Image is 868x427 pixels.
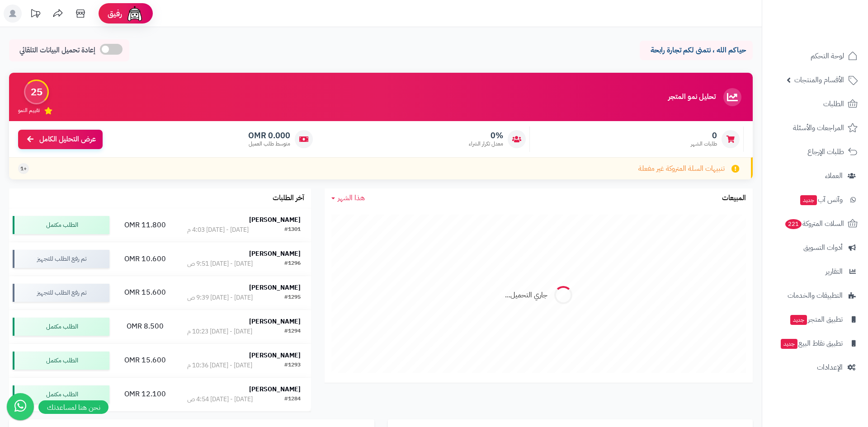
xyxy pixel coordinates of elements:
span: الطلبات [823,98,844,110]
span: وآتس آب [799,193,843,206]
span: الإعدادات [817,361,843,374]
div: [DATE] - [DATE] 10:23 م [187,327,252,336]
div: الطلب مكتمل [13,216,109,234]
span: هذا الشهر [338,192,365,203]
td: 15.600 OMR [113,344,177,377]
span: معدل تكرار الشراء [469,140,503,148]
div: #1284 [284,395,301,404]
span: تقييم النمو [18,107,40,114]
div: تم رفع الطلب للتجهيز [13,250,109,268]
a: العملاء [768,165,863,187]
td: 12.100 OMR [113,378,177,411]
span: الأقسام والمنتجات [794,74,844,86]
span: تنبيهات السلة المتروكة غير مفعلة [638,164,725,174]
a: أدوات التسويق [768,237,863,258]
span: 0.000 OMR [248,131,290,141]
a: هذا الشهر [331,193,365,203]
span: جديد [781,339,797,349]
span: عرض التحليل الكامل [39,134,96,145]
div: [DATE] - [DATE] 4:03 م [187,225,249,235]
a: تطبيق المتجرجديد [768,309,863,330]
span: السلات المتروكة [784,217,844,230]
div: الطلب مكتمل [13,385,109,404]
span: جديد [800,195,817,205]
span: طلبات الشهر [691,140,717,148]
img: ai-face.png [126,5,144,23]
span: تطبيق نقاط البيع [780,337,843,350]
span: +1 [20,165,27,173]
img: logo-2.png [807,7,859,26]
span: التطبيقات والخدمات [788,289,843,302]
div: الطلب مكتمل [13,352,109,370]
strong: [PERSON_NAME] [249,385,301,394]
span: 221 [785,219,802,230]
td: 15.600 OMR [113,276,177,310]
div: [DATE] - [DATE] 9:51 ص [187,259,253,268]
a: تحديثات المنصة [24,5,47,25]
span: 0% [469,131,503,141]
span: لوحة التحكم [811,50,844,62]
span: جديد [790,315,807,325]
span: طلبات الإرجاع [807,145,844,158]
a: تطبيق نقاط البيعجديد [768,333,863,354]
span: التقارير [826,265,843,278]
div: [DATE] - [DATE] 4:54 ص [187,395,253,404]
p: حياكم الله ، نتمنى لكم تجارة رابحة [646,45,746,56]
a: المراجعات والأسئلة [768,117,863,139]
span: متوسط طلب العميل [248,140,290,148]
a: لوحة التحكم [768,45,863,67]
td: 11.800 OMR [113,208,177,242]
a: الطلبات [768,93,863,115]
span: تطبيق المتجر [789,313,843,326]
div: [DATE] - [DATE] 9:39 ص [187,293,253,302]
span: 0 [691,131,717,141]
td: 10.600 OMR [113,242,177,276]
div: #1296 [284,259,301,268]
h3: المبيعات [722,194,746,202]
div: تم رفع الطلب للتجهيز [13,284,109,302]
h3: تحليل نمو المتجر [668,93,716,101]
span: العملاء [825,169,843,182]
a: التطبيقات والخدمات [768,285,863,306]
div: [DATE] - [DATE] 10:36 م [187,361,252,370]
a: التقارير [768,261,863,282]
strong: [PERSON_NAME] [249,249,301,258]
td: 8.500 OMR [113,310,177,343]
span: إعادة تحميل البيانات التلقائي [19,45,95,56]
a: عرض التحليل الكامل [18,130,103,149]
strong: [PERSON_NAME] [249,351,301,360]
span: المراجعات والأسئلة [793,122,844,134]
a: وآتس آبجديد [768,189,863,211]
a: السلات المتروكة221 [768,213,863,235]
a: طلبات الإرجاع [768,141,863,163]
div: الطلب مكتمل [13,318,109,336]
div: #1293 [284,361,301,370]
a: الإعدادات [768,357,863,378]
span: رفيق [108,8,122,19]
h3: آخر الطلبات [273,194,304,202]
div: جاري التحميل... [505,290,547,300]
strong: [PERSON_NAME] [249,215,301,225]
div: #1295 [284,293,301,302]
strong: [PERSON_NAME] [249,317,301,326]
div: #1294 [284,327,301,336]
strong: [PERSON_NAME] [249,283,301,292]
div: #1301 [284,225,301,235]
span: أدوات التسويق [803,241,843,254]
